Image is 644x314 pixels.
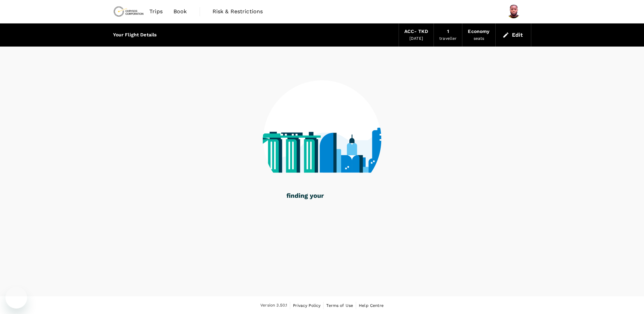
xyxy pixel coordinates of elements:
[113,31,157,39] div: Your Flight Details
[113,4,144,19] img: Chrysos Corporation
[447,28,449,35] div: 1
[293,303,320,308] span: Privacy Policy
[409,35,423,42] div: [DATE]
[260,302,287,309] span: Version 3.50.1
[439,35,457,42] div: traveller
[359,303,384,308] span: Help Centre
[149,7,163,16] span: Trips
[293,302,320,309] a: Privacy Policy
[474,35,484,42] div: seats
[359,302,384,309] a: Help Centre
[326,303,353,308] span: Terms of Use
[287,193,345,199] g: finding your flights
[173,7,187,16] span: Book
[468,28,490,35] div: Economy
[5,287,27,309] iframe: Button to launch messaging window
[213,7,263,16] span: Risk & Restrictions
[326,302,353,309] a: Terms of Use
[507,5,520,18] img: Gideon Asenso Mensah
[404,28,428,35] div: ACC - TKD
[501,30,526,40] button: Edit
